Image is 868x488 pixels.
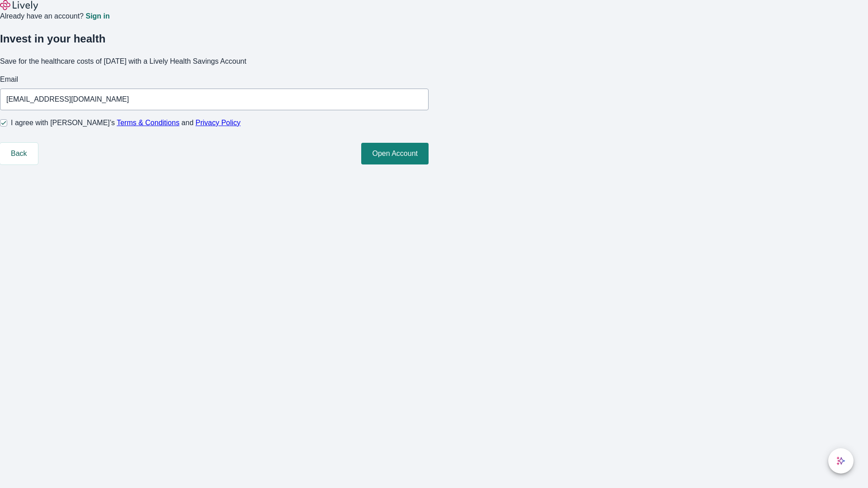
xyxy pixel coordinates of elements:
button: Open Account [361,143,429,164]
svg: Lively AI Assistant [836,456,845,465]
a: Sign in [85,13,109,20]
a: Privacy Policy [196,119,241,127]
a: Terms & Conditions [117,119,179,127]
button: chat [828,448,854,474]
span: I agree with [PERSON_NAME]’s and [11,117,241,128]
